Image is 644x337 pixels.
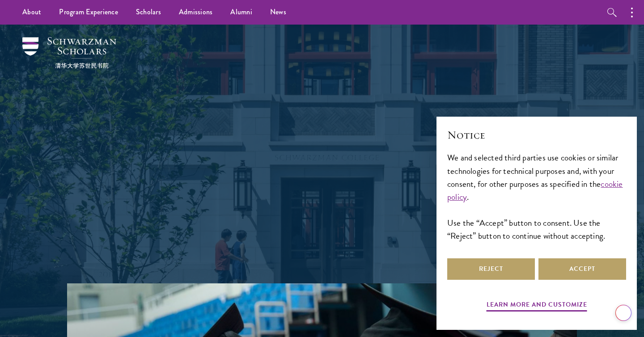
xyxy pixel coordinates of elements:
[447,258,535,280] button: Reject
[447,151,626,242] div: We and selected third parties use cookies or similar technologies for technical purposes and, wit...
[487,299,587,313] button: Learn more and customize
[447,177,623,203] a: cookie policy
[22,37,116,68] img: Schwarzman Scholars
[538,258,626,280] button: Accept
[447,127,626,143] h2: Notice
